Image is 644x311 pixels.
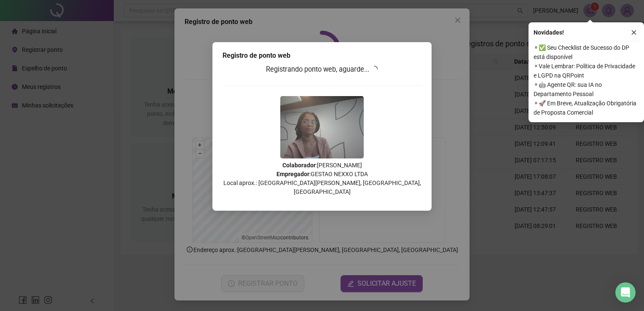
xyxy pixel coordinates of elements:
strong: Empregador [276,171,309,177]
span: close [631,29,637,35]
strong: Colaborador [282,162,316,169]
span: Novidades ! [534,28,564,37]
span: ⚬ Vale Lembrar: Política de Privacidade e LGPD na QRPoint [534,62,639,80]
span: loading [370,64,379,74]
img: Z [280,96,364,158]
span: ⚬ 🤖 Agente QR: sua IA no Departamento Pessoal [534,80,639,99]
p: : [PERSON_NAME] : GESTAO NEXXO LTDA Local aprox.: [GEOGRAPHIC_DATA][PERSON_NAME], [GEOGRAPHIC_DAT... [223,161,421,196]
h3: Registrando ponto web, aguarde... [223,64,421,75]
div: Open Intercom Messenger [615,282,636,303]
span: ⚬ 🚀 Em Breve, Atualização Obrigatória de Proposta Comercial [534,99,639,117]
span: ⚬ ✅ Seu Checklist de Sucesso do DP está disponível [534,43,639,62]
div: Registro de ponto web [223,51,421,61]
